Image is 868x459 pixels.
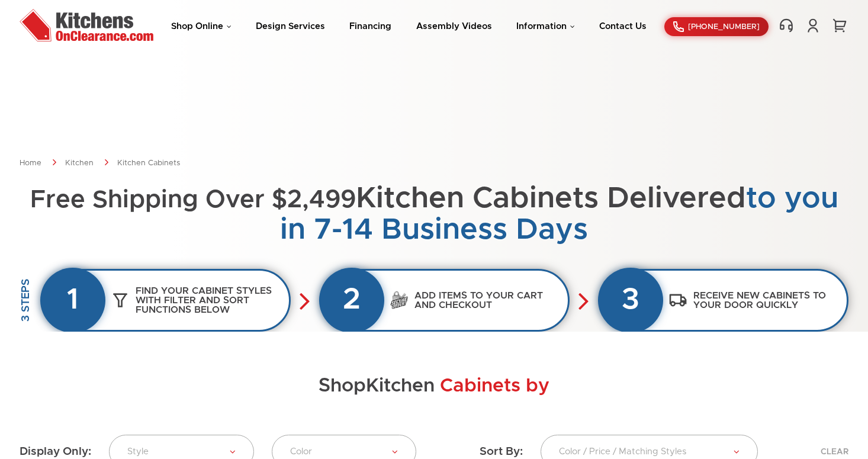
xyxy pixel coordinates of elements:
div: 1 [40,268,105,333]
span: Kitchen [366,377,435,396]
a: Financing [349,22,391,31]
a: Home [20,159,41,167]
div: 2 [319,268,384,333]
span: Cabinets by [440,377,549,396]
a: Shop Online [171,22,232,31]
a: Kitchen Cabinets [117,159,180,167]
small: Free Shipping Over $2,499 [30,188,356,213]
a: Contact Us [599,22,647,31]
label: Sort By: [480,445,523,459]
a: Assembly Videos [416,22,492,31]
a: Kitchen [65,159,94,167]
span: to you in 7-14 Business Days [280,184,838,245]
a: Design Services [256,22,325,31]
span: [PHONE_NUMBER] [688,23,760,31]
h2: Shop [20,376,848,397]
a: [PHONE_NUMBER] [664,17,769,36]
h3: Receive new cabinets to your door quickly [687,285,847,316]
a: Information [516,22,575,31]
label: Display Only: [20,445,91,459]
img: Kitchens On Clearance [20,9,153,41]
div: 3 [598,268,663,333]
h2: 3 STEPS [20,279,33,322]
h3: Find your cabinet styles with filter and sort functions below [130,280,289,320]
h1: Kitchen Cabinets Delivered [20,183,848,245]
h3: Add items to your cart and checkout [409,285,568,316]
